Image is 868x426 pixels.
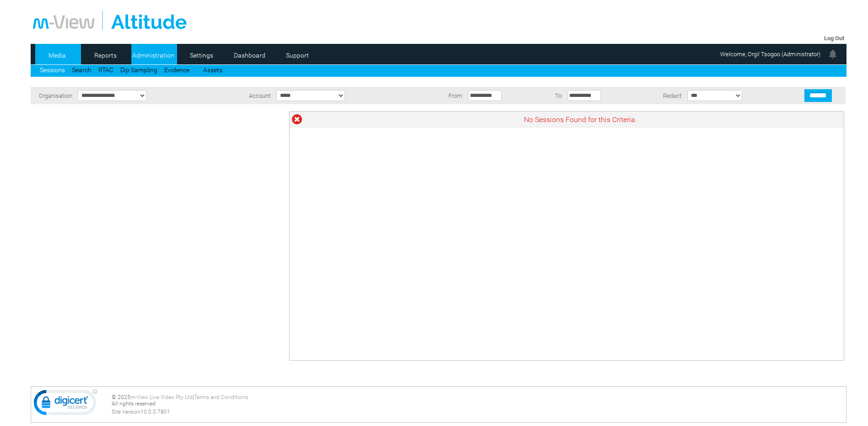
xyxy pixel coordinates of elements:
a: m-View Live Video Pty Ltd [130,394,193,400]
a: Log Out [824,35,844,42]
a: Search [72,66,92,74]
td: Redact: [640,87,685,104]
td: From: [427,87,466,104]
img: DigiCert Secured Site Seal [33,389,97,420]
a: RTAC [98,66,113,74]
img: bell24.png [827,48,838,59]
div: Site Version [112,409,844,415]
a: Reports [83,48,128,62]
a: Settings [179,48,224,62]
a: Terms and Conditions [194,394,248,400]
a: Media [35,48,80,62]
a: Evidence [164,66,189,74]
td: Organisation: [31,87,75,104]
a: Administration [131,48,176,62]
a: Sessions [40,66,65,74]
a: Dashboard [227,48,272,62]
td: Account: [220,87,274,104]
td: To: [541,87,565,104]
span: No Sessions Found for this Criteria. [524,115,637,124]
a: Support [275,48,320,62]
span: 10.0.0.7801 [140,409,170,415]
a: Dip Sampling [120,66,157,74]
a: Assets [203,66,222,74]
span: Welcome, Orgil Tsogoo (Administrator) [720,51,820,58]
div: © 2025 | All rights reserved [112,394,844,415]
